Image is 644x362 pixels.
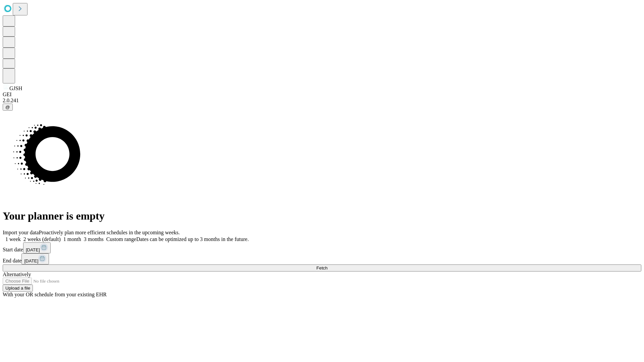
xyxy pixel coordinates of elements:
span: 1 month [63,236,81,242]
div: GEI [3,92,641,98]
span: 1 week [5,236,21,242]
button: @ [3,104,13,111]
span: Proactively plan more efficient schedules in the upcoming weeks. [39,230,180,235]
span: With your OR schedule from your existing EHR [3,292,107,297]
span: GJSH [9,85,22,91]
div: End date [3,253,641,264]
span: Fetch [316,265,327,270]
button: [DATE] [23,242,51,253]
div: Start date [3,242,641,253]
span: Import your data [3,230,39,235]
span: [DATE] [26,247,40,252]
span: @ [5,105,10,110]
div: 2.0.241 [3,98,641,104]
h1: Your planner is empty [3,210,641,222]
button: [DATE] [21,253,49,264]
span: 3 months [84,236,104,242]
span: Custom range [106,236,136,242]
span: Dates can be optimized up to 3 months in the future. [136,236,249,242]
span: Alternatively [3,271,31,277]
button: Fetch [3,264,641,271]
span: [DATE] [24,258,38,263]
span: 2 weeks (default) [23,236,61,242]
button: Upload a file [3,285,33,292]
